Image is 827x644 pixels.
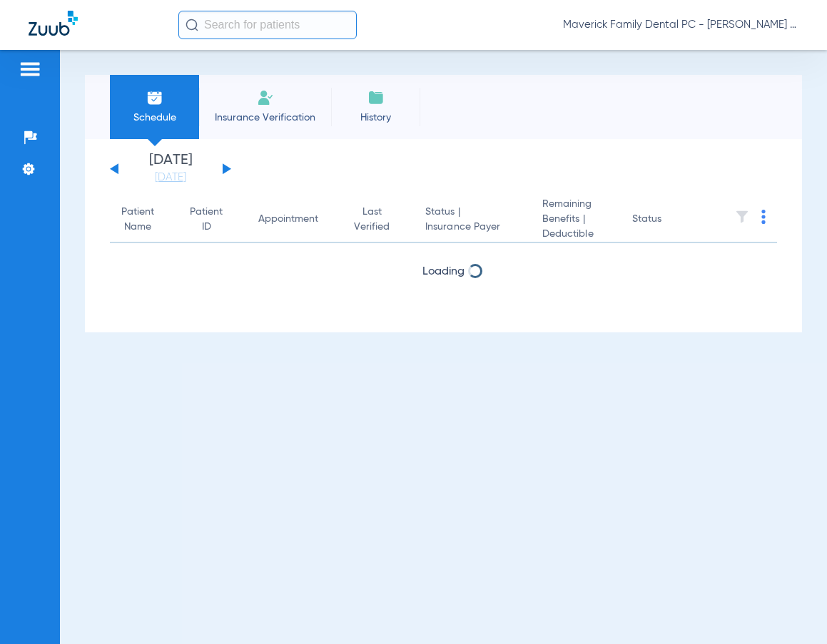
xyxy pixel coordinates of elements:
div: Appointment [258,212,318,227]
span: Maverick Family Dental PC - [PERSON_NAME] Family Dental PC [563,18,798,32]
img: Manual Insurance Verification [257,89,274,106]
div: Last Verified [354,205,402,235]
div: Appointment [258,212,331,227]
img: hamburger-icon [19,61,41,78]
div: Patient Name [121,205,154,235]
th: Remaining Benefits | [531,197,621,243]
span: Schedule [121,111,188,125]
img: group-dot-blue.svg [761,210,766,224]
span: Insurance Payer [425,220,519,235]
th: Status | [414,197,531,243]
img: History [367,89,385,106]
div: Patient ID [190,205,235,235]
input: Search for patients [178,11,357,39]
span: Loading [422,266,465,277]
li: [DATE] [128,153,213,185]
th: Status [621,197,717,243]
div: Patient ID [190,205,223,235]
a: [DATE] [128,170,213,185]
img: filter.svg [735,210,749,224]
img: Zuub Logo [29,11,78,36]
img: Schedule [146,89,163,106]
div: Last Verified [354,205,390,235]
div: Patient Name [121,205,167,235]
span: Insurance Verification [210,111,320,125]
span: Deductible [542,227,609,242]
span: History [342,111,410,125]
img: Search Icon [186,19,198,31]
